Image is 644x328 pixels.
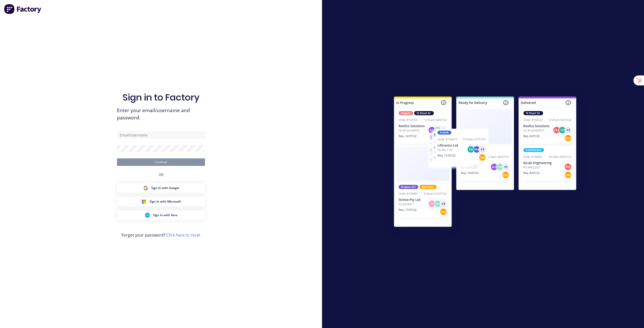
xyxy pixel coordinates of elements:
[141,199,146,204] img: Microsoft Sign in
[117,197,205,206] button: Microsoft Sign inSign in with Microsoft
[4,4,42,14] img: Factory
[158,166,164,183] div: OR
[153,213,177,217] span: Sign in with Xero
[143,185,148,191] img: Google Sign in
[122,232,200,238] span: Forgot your password?
[149,199,181,204] span: Sign in with Microsoft
[151,186,179,190] span: Sign in with Google
[117,183,205,193] button: Google Sign inSign in with Google
[117,131,205,139] input: Email/Username
[383,86,587,239] img: Sign in
[166,232,200,238] a: Click here to reset
[117,107,205,121] span: Enter your email/username and password.
[117,158,205,166] button: Continue
[123,92,199,103] h1: Sign in to Factory
[117,210,205,220] button: Xero Sign inSign in with Xero
[145,213,150,218] img: Xero Sign in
